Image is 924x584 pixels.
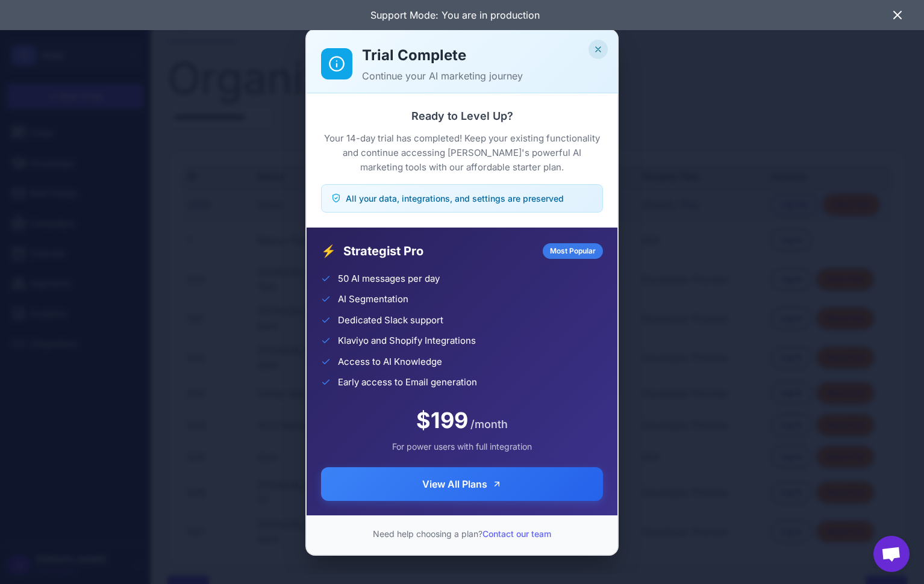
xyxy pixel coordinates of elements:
[362,69,603,83] p: Continue your AI marketing journey
[343,242,535,260] span: Strategist Pro
[416,404,468,436] span: $199
[482,529,551,539] a: Contact our team
[338,355,442,369] span: Access to AI Knowledge
[321,242,336,260] span: ⚡
[338,293,408,306] span: AI Segmentation
[321,108,603,124] h3: Ready to Level Up?
[873,536,910,572] div: Open chat
[543,243,603,259] div: Most Popular
[321,467,603,501] button: View All Plans
[321,440,603,453] div: For power users with full integration
[338,272,440,286] span: 50 AI messages per day
[470,416,508,432] span: /month
[362,45,603,66] h2: Trial Complete
[321,527,603,540] p: Need help choosing a plan?
[338,334,476,348] span: Klaviyo and Shopify Integrations
[588,40,608,59] button: Close
[338,314,443,328] span: Dedicated Slack support
[346,192,564,205] span: All your data, integrations, and settings are preserved
[338,376,477,390] span: Early access to Email generation
[321,131,603,175] p: Your 14-day trial has completed! Keep your existing functionality and continue accessing [PERSON_...
[422,477,487,491] span: View All Plans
